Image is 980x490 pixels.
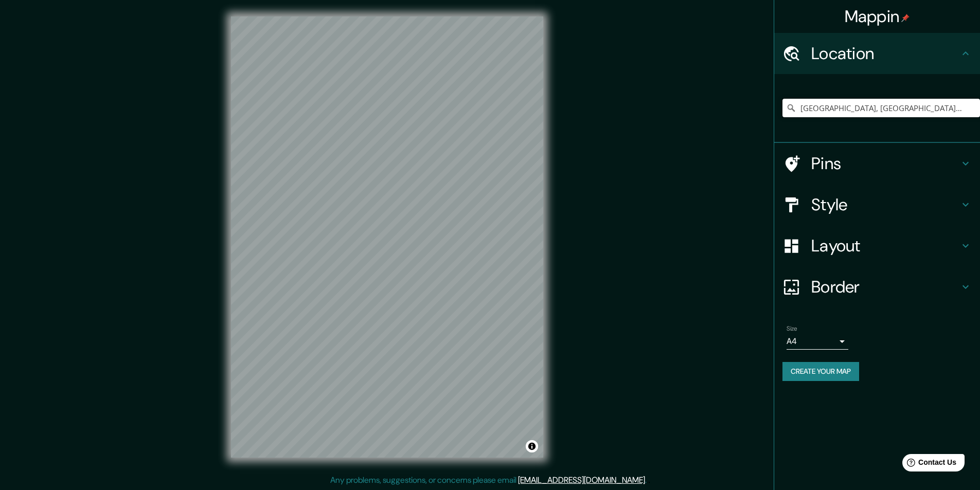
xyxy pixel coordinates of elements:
[526,440,538,452] button: Toggle attribution
[787,324,797,333] label: Size
[845,6,910,27] h4: Mappin
[811,194,959,215] h4: Style
[648,474,650,486] div: .
[787,333,848,350] div: A4
[811,277,959,297] h4: Border
[782,99,980,117] input: Pick your city or area
[518,475,645,485] a: [EMAIL_ADDRESS][DOMAIN_NAME]
[231,16,543,458] canvas: Map
[774,184,980,225] div: Style
[647,474,648,486] div: .
[811,235,959,256] h4: Layout
[782,362,859,381] button: Create your map
[811,153,959,174] h4: Pins
[888,450,969,479] iframe: Help widget launcher
[774,225,980,266] div: Layout
[901,14,910,22] img: pin-icon.png
[330,474,647,486] p: Any problems, suggestions, or concerns please email .
[774,143,980,184] div: Pins
[774,33,980,74] div: Location
[774,266,980,307] div: Border
[811,43,959,64] h4: Location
